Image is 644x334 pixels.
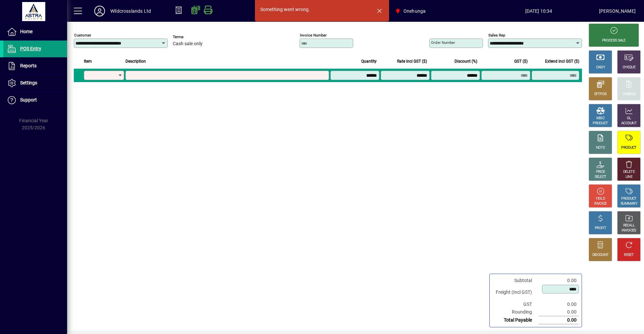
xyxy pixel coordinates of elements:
td: Rounding [492,308,539,316]
td: 0.00 [539,308,579,316]
div: NOTE [596,145,605,150]
div: PRICE [596,170,605,175]
div: DELETE [623,170,635,175]
mat-label: Invoice number [300,33,327,38]
mat-label: Sales rep [488,33,505,38]
span: Settings [20,80,37,85]
span: Support [20,97,37,103]
div: RECALL [623,223,635,228]
span: [DATE] 10:34 [478,6,599,16]
span: POS Entry [20,46,41,51]
div: Wildcrosslands Ltd [110,6,151,16]
div: PRODUCT [593,121,608,126]
div: PRODUCT [621,196,636,201]
div: HOLD [596,196,605,201]
div: DISCOUNT [592,253,608,258]
span: Cash sale only [173,41,203,47]
td: Freight (Incl GST) [492,284,539,300]
span: Rate incl GST ($) [397,58,427,65]
td: Subtotal [492,277,539,284]
div: EFTPOS [594,92,607,97]
span: GST ($) [514,58,528,65]
span: Terms [173,35,213,39]
td: 0.00 [539,277,579,284]
span: Description [125,58,146,65]
a: Settings [3,75,67,91]
div: INVOICES [622,228,636,233]
div: CASH [596,65,605,70]
div: CHARGE [623,92,636,97]
td: Total Payable [492,316,539,324]
a: Reports [3,58,67,74]
div: SELECT [595,175,606,180]
a: Home [3,23,67,40]
div: CHEQUE [623,65,635,70]
div: GL [627,116,631,121]
td: 0.00 [539,300,579,308]
span: Reports [20,63,37,68]
div: PROFIT [595,226,606,231]
span: Discount (%) [454,58,477,65]
span: Home [20,29,33,34]
span: Onehunga [392,5,428,17]
div: INVOICE [594,201,606,206]
div: ACCOUNT [621,121,637,126]
div: SUMMARY [621,201,637,206]
td: 0.00 [539,316,579,324]
div: LINE [626,175,632,180]
div: PROCESS SALE [602,38,626,43]
span: Onehunga [404,6,426,16]
a: Support [3,92,67,109]
div: RESET [624,253,634,258]
span: Quantity [361,58,377,65]
div: PRODUCT [621,145,636,150]
div: [PERSON_NAME] [599,6,636,16]
td: GST [492,300,539,308]
span: Extend incl GST ($) [545,58,579,65]
mat-label: Order number [431,40,455,45]
button: Profile [89,5,110,17]
span: Item [84,58,92,65]
div: MISC [596,116,604,121]
mat-label: Customer [74,33,91,38]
